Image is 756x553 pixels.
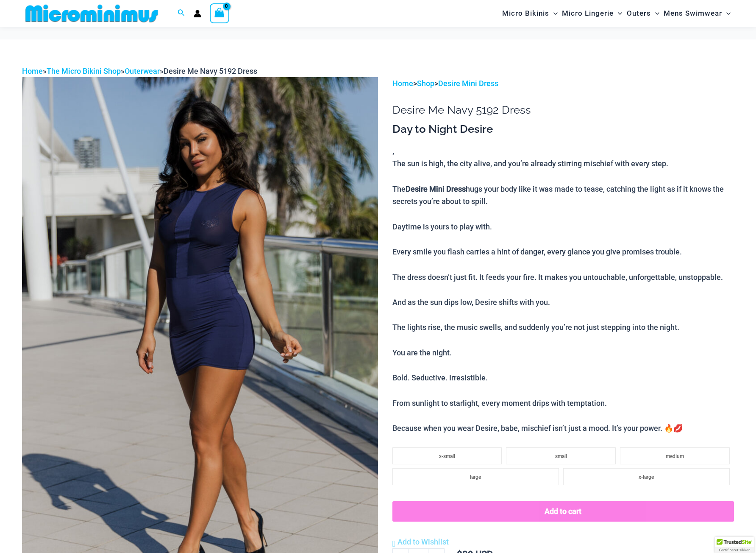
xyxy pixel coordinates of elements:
[502,3,549,24] span: Micro Bikinis
[549,3,558,24] span: Menu Toggle
[392,157,734,434] p: The sun is high, the city alive, and you’re already stirring mischief with every step. The hugs y...
[22,67,43,75] a: Home
[392,536,449,548] a: Add to Wishlist
[500,3,560,24] a: Micro BikinisMenu ToggleMenu Toggle
[392,103,734,117] h1: Desire Me Navy 5192 Dress
[715,537,754,553] div: TrustedSite Certified
[506,447,616,464] li: small
[178,8,185,19] a: Search icon link
[614,3,622,24] span: Menu Toggle
[392,79,413,88] a: Home
[499,1,734,25] nav: Site Navigation
[22,4,161,23] img: MM SHOP LOGO FLAT
[392,447,502,464] li: x-small
[563,468,730,485] li: x-large
[194,10,201,17] a: Account icon link
[392,122,734,137] h3: Day to Night Desire
[560,3,624,24] a: Micro LingerieMenu ToggleMenu Toggle
[651,3,659,24] span: Menu Toggle
[562,3,614,24] span: Micro Lingerie
[47,67,121,75] a: The Micro Bikini Shop
[664,3,722,24] span: Mens Swimwear
[397,537,449,546] span: Add to Wishlist
[620,447,730,464] li: medium
[627,3,651,24] span: Outers
[438,79,498,88] a: Desire Mini Dress
[722,3,731,24] span: Menu Toggle
[22,67,257,75] span: » » »
[661,3,733,24] a: Mens SwimwearMenu ToggleMenu Toggle
[164,67,257,75] span: Desire Me Navy 5192 Dress
[210,3,229,23] a: View Shopping Cart, empty
[392,468,559,485] li: large
[417,79,434,88] a: Shop
[639,474,654,480] span: x-large
[392,122,734,435] div: ,
[666,453,684,459] span: medium
[406,184,466,193] b: Desire Mini Dress
[125,67,160,75] a: Outerwear
[392,77,734,90] p: > >
[555,453,567,459] span: small
[625,3,661,24] a: OutersMenu ToggleMenu Toggle
[439,453,455,459] span: x-small
[392,501,734,522] button: Add to cart
[470,474,481,480] span: large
